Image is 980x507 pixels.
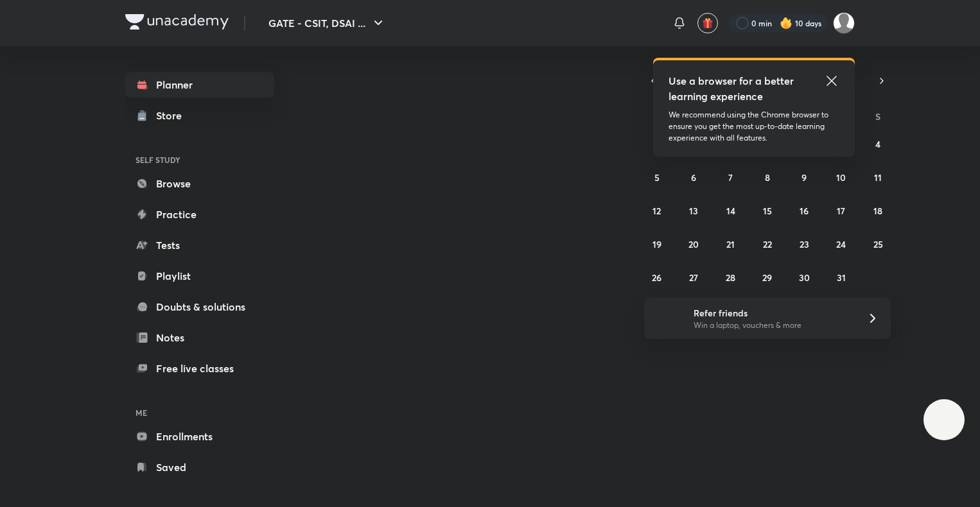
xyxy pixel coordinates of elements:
[837,271,846,284] abbr: October 31, 2025
[125,424,274,449] a: Enrollments
[669,73,796,104] h5: Use a browser for a better learning experience
[868,234,888,254] button: October 25, 2025
[721,200,741,221] button: October 14, 2025
[647,167,667,187] button: October 5, 2025
[936,412,952,427] img: ttu
[780,17,792,30] img: streak
[125,356,274,381] a: Free live classes
[125,103,274,128] a: Store
[694,320,852,331] p: Win a laptop, vouchers & more
[721,234,741,254] button: October 21, 2025
[726,205,735,217] abbr: October 14, 2025
[125,454,274,480] a: Saved
[763,205,772,217] abbr: October 15, 2025
[669,109,839,144] p: We recommend using the Chrome browser to ensure you get the most up-to-date learning experience w...
[689,271,698,284] abbr: October 27, 2025
[762,271,772,284] abbr: October 29, 2025
[763,238,772,250] abbr: October 22, 2025
[125,14,229,33] a: Company Logo
[156,108,189,123] div: Store
[125,202,274,227] a: Practice
[688,238,699,250] abbr: October 20, 2025
[831,167,852,187] button: October 10, 2025
[125,402,274,424] h6: ME
[125,72,274,98] a: Planner
[652,238,661,250] abbr: October 19, 2025
[757,267,778,288] button: October 29, 2025
[652,205,661,217] abbr: October 12, 2025
[683,267,704,288] button: October 27, 2025
[873,238,883,250] abbr: October 25, 2025
[125,149,274,171] h6: SELF STUDY
[697,13,718,33] button: avatar
[801,171,807,184] abbr: October 9, 2025
[728,171,733,184] abbr: October 7, 2025
[726,271,735,284] abbr: October 28, 2025
[833,12,855,34] img: Somya P
[794,200,814,221] button: October 16, 2025
[874,171,882,184] abbr: October 11, 2025
[836,171,846,184] abbr: October 10, 2025
[683,167,704,187] button: October 6, 2025
[125,294,274,320] a: Doubts & solutions
[689,205,698,217] abbr: October 13, 2025
[757,200,778,221] button: October 15, 2025
[125,325,274,350] a: Notes
[836,238,846,250] abbr: October 24, 2025
[799,271,810,284] abbr: October 30, 2025
[800,238,809,250] abbr: October 23, 2025
[868,167,888,187] button: October 11, 2025
[757,167,778,187] button: October 8, 2025
[261,10,394,36] button: GATE - CSIT, DSAI ...
[794,167,814,187] button: October 9, 2025
[694,306,852,320] h6: Refer friends
[765,171,770,184] abbr: October 8, 2025
[125,171,274,196] a: Browse
[125,232,274,258] a: Tests
[794,267,814,288] button: October 30, 2025
[875,110,880,123] abbr: Saturday
[683,200,704,221] button: October 13, 2025
[794,234,814,254] button: October 23, 2025
[726,238,735,250] abbr: October 21, 2025
[702,17,713,29] img: avatar
[654,171,660,184] abbr: October 5, 2025
[831,200,852,221] button: October 17, 2025
[691,171,696,184] abbr: October 6, 2025
[125,14,229,30] img: Company Logo
[721,167,741,187] button: October 7, 2025
[837,205,845,217] abbr: October 17, 2025
[831,234,852,254] button: October 24, 2025
[125,263,274,289] a: Playlist
[647,267,667,288] button: October 26, 2025
[647,234,667,254] button: October 19, 2025
[647,200,667,221] button: October 12, 2025
[873,205,882,217] abbr: October 18, 2025
[831,267,852,288] button: October 31, 2025
[654,305,680,331] img: referral
[875,138,880,150] abbr: October 4, 2025
[868,133,888,154] button: October 4, 2025
[757,234,778,254] button: October 22, 2025
[800,205,809,217] abbr: October 16, 2025
[868,200,888,221] button: October 18, 2025
[683,234,704,254] button: October 20, 2025
[652,271,661,284] abbr: October 26, 2025
[721,267,741,288] button: October 28, 2025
